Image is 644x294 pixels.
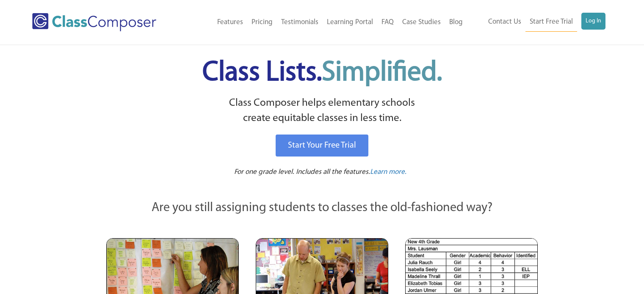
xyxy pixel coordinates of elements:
a: Learning Portal [323,13,377,32]
nav: Header Menu [467,13,605,32]
span: Simplified. [322,59,442,87]
span: For one grade level. Includes all the features. [234,168,370,176]
span: Learn more. [370,168,406,176]
a: Contact Us [484,13,525,31]
p: Class Composer helps elementary schools create equitable classes in less time. [105,96,539,126]
a: Blog [445,13,467,32]
a: Case Studies [398,13,445,32]
nav: Header Menu [183,13,467,32]
a: FAQ [377,13,398,32]
a: Testimonials [277,13,323,32]
span: Start Your Free Trial [288,141,356,150]
span: Class Lists. [202,59,442,87]
a: Features [213,13,247,32]
p: Are you still assigning students to classes the old-fashioned way? [106,199,538,217]
a: Learn more. [370,167,406,178]
a: Start Free Trial [525,13,577,32]
img: Class Composer [32,13,156,31]
a: Start Your Free Trial [276,135,368,157]
a: Log In [581,13,605,30]
a: Pricing [247,13,277,32]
